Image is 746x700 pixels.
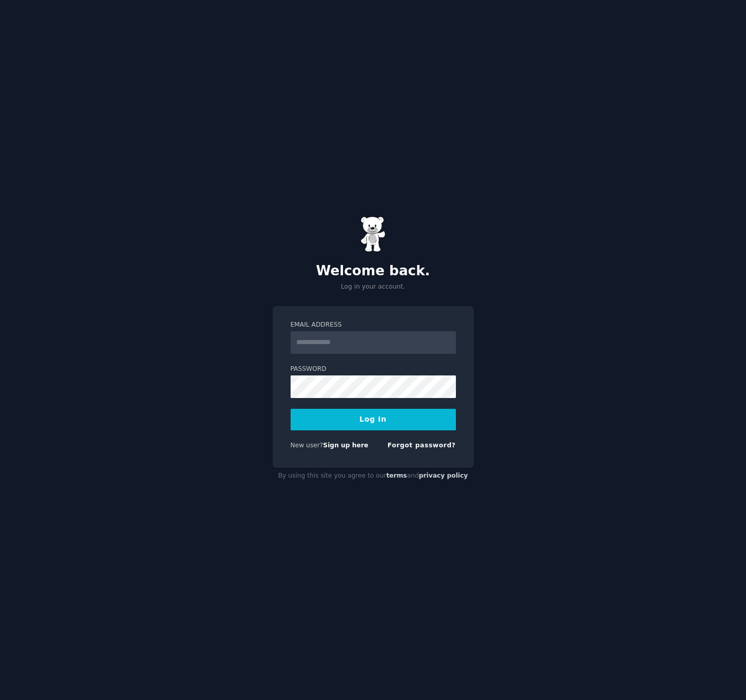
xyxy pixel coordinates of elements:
a: Sign up here [323,442,368,449]
button: Log In [291,409,456,430]
span: New user? [291,442,323,449]
img: Gummy Bear [360,216,386,252]
label: Email Address [291,320,456,330]
h2: Welcome back. [273,263,474,279]
div: By using this site you agree to our and [273,468,474,484]
a: terms [386,472,407,479]
a: Forgot password? [388,442,456,449]
a: privacy policy [419,472,468,479]
p: Log in your account. [273,282,474,292]
label: Password [291,365,456,374]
